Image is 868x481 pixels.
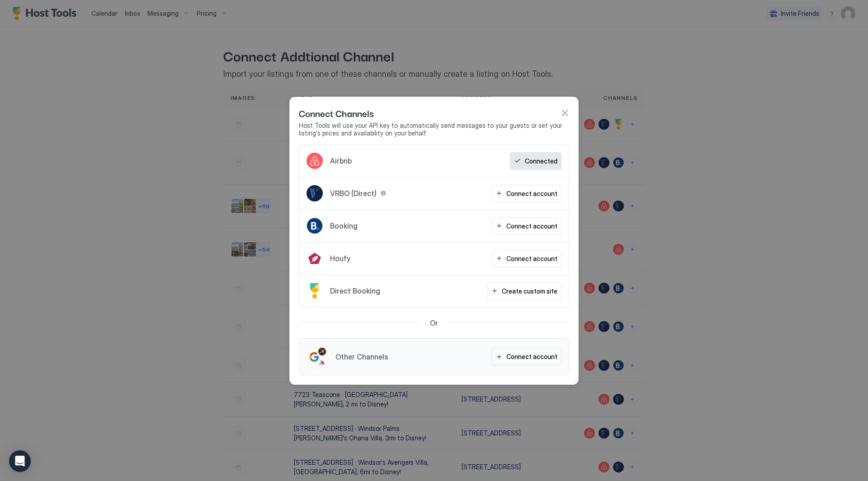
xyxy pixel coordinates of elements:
[330,286,380,295] span: Direct Booking
[330,189,377,198] span: VRBO (Direct)
[491,185,561,202] button: Connect account
[506,189,557,198] div: Connect account
[506,221,557,231] div: Connect account
[330,254,350,263] span: Houfy
[491,348,561,365] button: Connect account
[510,152,561,170] button: Connected
[491,217,561,235] button: Connect account
[502,286,557,296] div: Create custom site
[525,156,557,166] div: Connected
[330,221,358,230] span: Booking
[430,318,438,327] span: Or
[335,352,388,361] span: Other Channels
[9,450,31,472] div: Open Intercom Messenger
[487,282,561,300] button: Create custom site
[299,121,569,137] span: Host Tools will use your API key to automatically send messages to your guests or set your listin...
[330,156,352,165] span: Airbnb
[506,254,557,263] div: Connect account
[506,352,557,361] div: Connect account
[299,106,374,120] span: Connect Channels
[491,250,561,267] button: Connect account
